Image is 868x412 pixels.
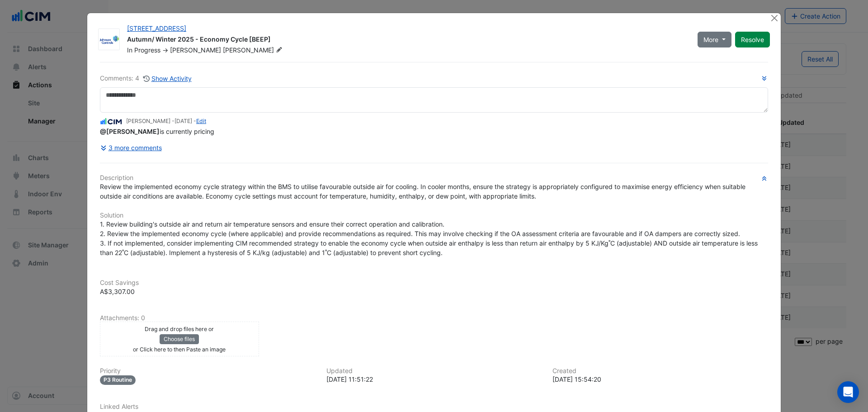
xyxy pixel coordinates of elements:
h6: Priority [100,367,316,375]
button: Close [769,13,779,23]
h6: Updated [326,367,542,375]
img: CIM [100,117,123,127]
h6: Solution [100,212,768,219]
span: is currently pricing [100,128,214,135]
span: In Progress [127,46,160,54]
small: [PERSON_NAME] - - [126,117,206,125]
small: Drag and drop files here or [145,326,214,332]
span: [PERSON_NAME] [223,46,284,55]
button: Resolve [735,32,770,47]
span: 1. Review building's outside air and return air temperature sensors and ensure their correct oper... [100,220,759,256]
div: [DATE] 15:54:20 [552,374,768,384]
button: 3 more comments [100,140,162,156]
span: Review the implemented economy cycle strategy within the BMS to utilise favourable outside air fo... [100,183,747,200]
h6: Description [100,174,768,182]
div: Comments: 4 [100,73,192,84]
span: 2025-07-31 11:51:22 [175,118,192,124]
a: [STREET_ADDRESS] [127,24,186,32]
a: Edit [196,118,206,124]
span: steve.dawes@jci.com [Johnson Controls] [100,128,160,135]
small: or Click here to then Paste an image [133,346,226,353]
div: Open Intercom Messenger [837,381,859,403]
h6: Created [552,367,768,375]
span: [PERSON_NAME] [170,46,221,54]
button: Choose files [160,334,199,344]
button: Show Activity [143,73,192,84]
div: [DATE] 11:51:22 [326,374,542,384]
span: More [703,35,718,44]
h6: Cost Savings [100,279,768,287]
img: Johnson Controls [99,35,119,44]
span: -> [162,46,168,54]
span: A$3,307.00 [100,288,135,295]
div: P3 Routine [100,375,136,385]
button: More [698,32,731,47]
div: Autumn/ Winter 2025 - Economy Cycle [BEEP] [127,35,687,46]
h6: Linked Alerts [100,403,768,411]
h6: Attachments: 0 [100,314,768,322]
